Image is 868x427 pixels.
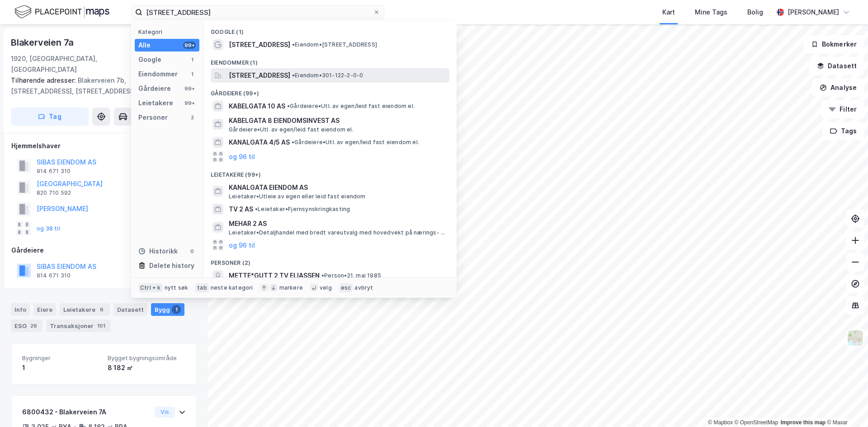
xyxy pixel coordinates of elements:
div: Transaksjoner [46,319,111,332]
div: Eiere [33,303,56,316]
span: Eiendom • 301-122-2-0-0 [292,72,363,79]
div: Personer (2) [203,252,457,268]
div: 99+ [183,99,196,107]
div: 1 [172,305,181,314]
div: 26 [28,321,39,330]
div: Eiendommer [138,69,178,80]
span: KABELGATA 10 AS [229,101,285,112]
span: [STREET_ADDRESS] [229,70,290,81]
div: Leietakere [60,303,110,316]
div: 914 671 310 [37,168,71,175]
div: neste kategori [211,284,253,291]
div: 1920, [GEOGRAPHIC_DATA], [GEOGRAPHIC_DATA] [11,53,142,75]
div: Eiendommer (1) [203,52,457,68]
a: OpenStreetMap [735,419,778,426]
span: KANALGATA EIENDOM AS [229,182,446,193]
div: Datasett [113,303,147,316]
button: og 96 til [229,239,255,250]
span: • [287,103,290,109]
div: Blakerveien 7a [11,35,75,50]
span: MEHAR 2 AS [229,218,446,229]
div: 2 [189,114,196,121]
button: Tags [822,122,864,140]
div: Bolig [747,7,763,18]
div: Google (1) [203,21,457,38]
div: 914 671 310 [37,272,71,279]
div: 0 [189,248,196,255]
img: Z [847,329,864,347]
span: Person • 21. mai 1985 [321,272,381,279]
span: • [255,206,258,212]
div: Ctrl + k [138,283,163,292]
div: Gårdeiere [11,245,197,256]
span: TV 2 AS [229,204,253,215]
span: METTE*GUTT 2 TV ELIASSEN [229,270,320,281]
div: 99+ [183,85,196,92]
span: KANALGATA 4/5 AS [229,137,290,148]
div: Blakerveien 7b, [STREET_ADDRESS], [STREET_ADDRESS] [11,75,190,97]
div: 1 [189,70,196,78]
a: Mapbox [708,419,733,426]
span: Bygget bygningsområde [108,354,186,362]
iframe: Chat Widget [823,384,868,427]
span: Bygninger [22,354,100,362]
div: Hjemmelshaver [11,141,197,151]
div: Alle [138,40,151,51]
span: Leietaker • Detaljhandel med bredt vareutvalg med hovedvekt på nærings- og nytelsesmidler [229,229,448,236]
span: Gårdeiere • Utl. av egen/leid fast eiendom el. [287,103,415,110]
div: Gårdeiere [138,83,171,94]
span: • [292,139,294,145]
div: 1 [189,56,196,63]
div: Kategori [138,28,199,35]
div: ESG [11,319,42,332]
div: 99+ [183,42,196,49]
span: • [292,72,295,79]
button: og 96 til [229,151,255,162]
span: Leietaker • Fjernsynskringkasting [255,206,350,213]
div: 820 710 592 [37,189,71,197]
div: Historikk [138,246,178,257]
div: markere [279,284,303,291]
div: Bygg [151,303,184,316]
button: Analyse [812,79,864,97]
div: avbryt [354,284,373,291]
div: [PERSON_NAME] [788,7,839,18]
span: Gårdeiere • Utl. av egen/leid fast eiendom el. [229,126,354,133]
div: Leietakere [138,98,173,108]
div: 8 182 ㎡ [108,362,186,373]
div: Kart [662,7,675,18]
div: velg [320,284,332,291]
button: Datasett [809,57,864,75]
span: Leietaker • Utleie av egen eller leid fast eiendom [229,193,366,200]
div: 6 [97,305,106,314]
button: Filter [821,100,864,118]
div: Google [138,54,161,65]
div: nytt søk [165,284,189,291]
div: 1 [22,362,100,373]
span: [STREET_ADDRESS] [229,39,290,50]
span: • [292,41,295,48]
div: Info [11,303,30,316]
button: Bokmerker [803,35,864,53]
span: Tilhørende adresser: [11,76,78,84]
div: esc [339,283,353,292]
div: Mine Tags [695,7,727,18]
div: 6800432 - Blakerveien 7A [22,407,151,418]
div: Gårdeiere (99+) [203,83,457,99]
div: 101 [95,321,107,330]
span: Gårdeiere • Utl. av egen/leid fast eiendom el. [292,139,419,146]
input: Søk på adresse, matrikkel, gårdeiere, leietakere eller personer [142,5,373,19]
img: logo.f888ab2527a4732fd821a326f86c7f29.svg [14,4,109,20]
button: Tag [11,108,89,126]
div: Delete history [149,260,194,271]
div: Leietakere (99+) [203,164,457,180]
button: Vis [155,407,175,418]
span: Eiendom • [STREET_ADDRESS] [292,41,377,48]
a: Improve this map [781,419,826,426]
span: • [321,272,324,279]
div: tab [195,283,209,292]
div: Personer [138,112,168,123]
span: KABELGATA 8 EIENDOMSINVEST AS [229,115,446,126]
